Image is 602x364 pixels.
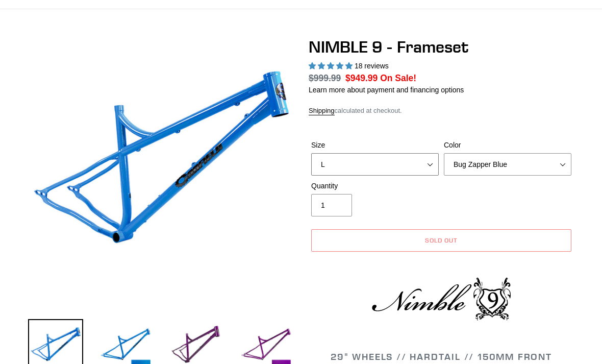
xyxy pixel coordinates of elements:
span: On Sale! [380,71,416,85]
s: $999.99 [309,73,341,83]
button: Sold out [311,229,571,252]
div: calculated at checkout. [309,106,574,116]
a: Shipping [309,107,335,115]
span: 29" WHEELS // HARDTAIL // 150MM FRONT [331,351,552,362]
label: Size [311,140,439,151]
span: 18 reviews [355,62,389,70]
label: Quantity [311,181,439,191]
span: Sold out [425,236,458,244]
span: $949.99 [345,73,378,83]
span: 4.89 stars [309,62,355,70]
h1: NIMBLE 9 - Frameset [309,37,574,57]
a: Learn more about payment and financing options [309,86,464,94]
label: Color [444,140,571,151]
